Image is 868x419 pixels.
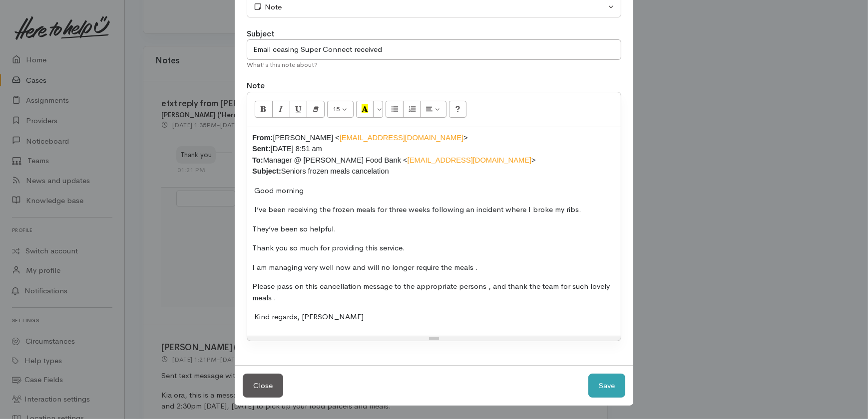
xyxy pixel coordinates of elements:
span: From: [252,134,273,142]
label: Subject [247,28,275,40]
p: Kind regards, [PERSON_NAME] [252,311,616,323]
button: Unordered list (CTRL+SHIFT+NUM7) [386,101,404,118]
button: Underline (CTRL+U) [290,101,308,118]
button: Paragraph [421,101,446,118]
span: 15 [333,105,340,113]
span: [PERSON_NAME] < > [DATE] 8:51 am Manager @ [PERSON_NAME] Food Bank < > Seniors frozen meals cance... [252,134,536,176]
button: Close [243,374,283,398]
button: Save [588,374,625,398]
div: Note [253,1,606,13]
a: [EMAIL_ADDRESS][DOMAIN_NAME] [340,134,463,142]
button: Font Size [327,101,354,118]
button: Remove Font Style (CTRL+\) [307,101,325,118]
button: Help [449,101,467,118]
div: Resize [247,336,621,341]
label: Note [247,80,265,92]
p: I’ve been receiving the frozen meals for three weeks following an incident where I broke my ribs. [252,204,616,215]
b: To: [252,156,263,164]
p: Please pass on this cancellation message to the appropriate persons , and thank the team for such... [252,281,616,303]
a: [EMAIL_ADDRESS][DOMAIN_NAME] [408,156,531,164]
div: What's this note about? [247,60,621,70]
p: They’ve been so helpful. [252,223,616,235]
button: Recent Color [356,101,374,118]
button: Italic (CTRL+I) [272,101,290,118]
b: Subject: [252,167,281,175]
button: Ordered list (CTRL+SHIFT+NUM8) [403,101,421,118]
p: I am managing very well now and will no longer require the meals . [252,262,616,273]
p: Good morning [252,185,616,197]
b: Sent: [252,145,271,153]
button: Bold (CTRL+B) [255,101,273,118]
p: Thank you so much for providing this service. [252,242,616,254]
button: More Color [373,101,383,118]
